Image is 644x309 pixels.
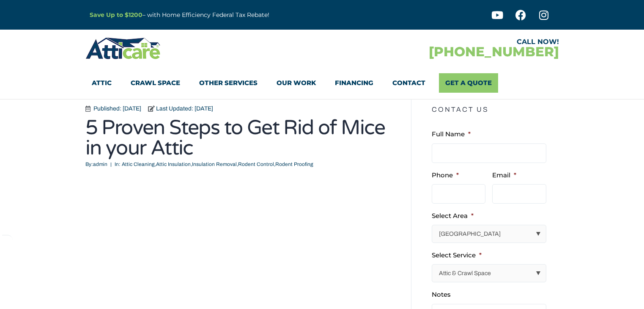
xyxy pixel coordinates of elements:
[432,251,482,259] label: Select Service
[432,290,451,299] label: Notes
[122,161,313,167] span: , , , ,
[238,161,274,167] a: Rodent Control
[92,73,112,93] a: Attic
[131,73,180,93] a: Crawl Space
[275,161,313,167] a: Rodent Proofing
[154,104,213,113] span: Last Updated: [DATE]
[85,118,398,158] h1: 5 Proven Steps to Get Rid of Mice in your Attic
[92,73,553,93] nav: Menu
[439,73,498,93] a: Get A Quote
[322,39,559,45] div: CALL NOW!
[392,73,425,93] a: Contact
[85,161,93,167] span: By:
[277,73,316,93] a: Our Work
[91,104,141,113] span: Published: [DATE]
[85,160,107,169] span: admin
[156,161,191,167] a: Attic Insulation
[432,212,474,220] label: Select Area
[492,171,516,179] label: Email
[432,99,554,120] h5: Contact Us
[335,73,373,93] a: Financing
[90,10,364,20] p: – with Home Efficiency Federal Tax Rebate!
[122,161,155,167] a: Attic Cleaning
[115,161,121,167] span: In:
[432,130,471,138] label: Full Name
[192,161,237,167] a: Insulation Removal
[90,11,143,19] a: Save Up to $1200
[199,73,258,93] a: Other Services
[432,171,459,179] label: Phone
